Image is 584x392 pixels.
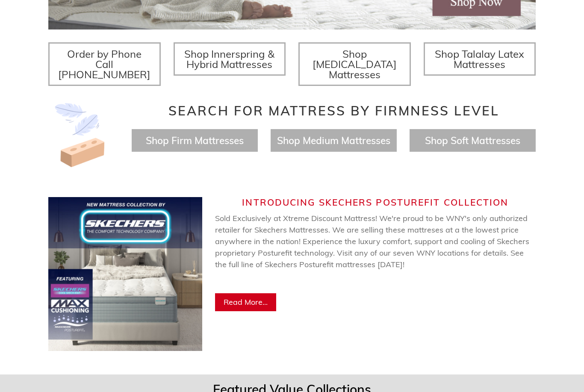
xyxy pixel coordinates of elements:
[298,43,411,86] a: Shop [MEDICAL_DATA] Mattresses
[146,135,244,147] a: Shop Firm Mattresses
[58,48,150,81] span: Order by Phone Call [PHONE_NUMBER]
[174,43,286,76] a: Shop Innerspring & Hybrid Mattresses
[424,43,536,76] a: Shop Talalay Latex Mattresses
[435,48,524,71] span: Shop Talalay Latex Mattresses
[425,135,520,147] a: Shop Soft Mattresses
[224,298,268,307] span: Read More...
[184,48,274,71] span: Shop Innerspring & Hybrid Mattresses
[48,103,112,168] img: Image-of-brick- and-feather-representing-firm-and-soft-feel
[168,103,499,119] span: Search for Mattress by Firmness Level
[277,135,390,147] a: Shop Medium Mattresses
[48,43,161,86] a: Order by Phone Call [PHONE_NUMBER]
[313,48,397,81] span: Shop [MEDICAL_DATA] Mattresses
[48,197,202,351] img: Skechers Web Banner (750 x 750 px) (2).jpg__PID:de10003e-3404-460f-8276-e05f03caa093
[242,197,508,208] span: Introducing Skechers Posturefit Collection
[215,214,529,293] span: Sold Exclusively at Xtreme Discount Mattress! We're proud to be WNY's only authorized retailer fo...
[215,294,276,312] a: Read More...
